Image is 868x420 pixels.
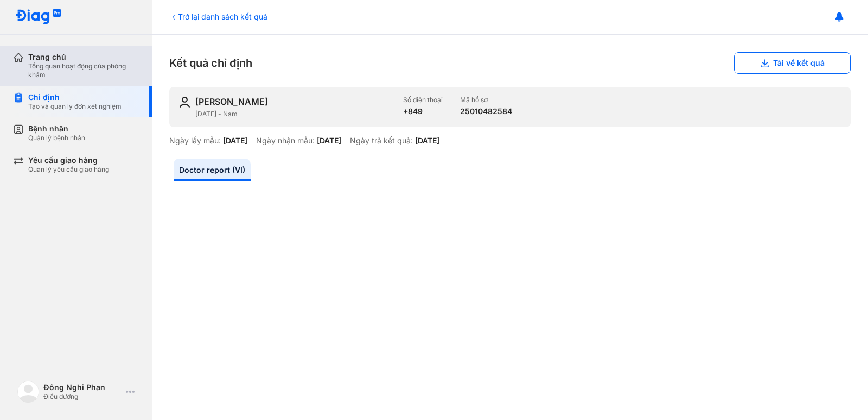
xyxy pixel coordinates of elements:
div: Ngày trả kết quả: [350,136,413,146]
img: logo [17,381,39,403]
div: +849 [403,106,443,116]
div: Bệnh nhân [28,124,85,134]
div: Trở lại danh sách kết quả [169,11,267,22]
div: Tạo và quản lý đơn xét nghiệm [28,102,122,111]
div: Chỉ định [28,92,122,102]
a: Doctor report (VI) [174,159,251,181]
img: logo [15,9,62,26]
div: Quản lý yêu cầu giao hàng [28,165,109,174]
div: Quản lý bệnh nhân [28,134,85,142]
div: Trang chủ [28,52,139,62]
div: Kết quả chỉ định [169,52,851,74]
img: user-icon [178,96,191,109]
div: Ngày nhận mẫu: [256,136,315,146]
div: [DATE] [415,136,439,146]
div: Yêu cầu giao hàng [28,155,109,165]
div: [DATE] [317,136,341,146]
div: Tổng quan hoạt động của phòng khám [28,62,139,79]
div: [DATE] - Nam [195,110,394,118]
div: Số điện thoại [403,96,443,104]
div: 25010482584 [460,106,512,116]
div: [PERSON_NAME] [195,96,268,108]
div: [DATE] [223,136,247,146]
div: Mã hồ sơ [460,96,512,104]
div: Điều dưỡng [43,392,122,401]
div: Đông Nghi Phan [43,383,122,392]
button: Tải về kết quả [734,52,851,74]
div: Ngày lấy mẫu: [169,136,221,146]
